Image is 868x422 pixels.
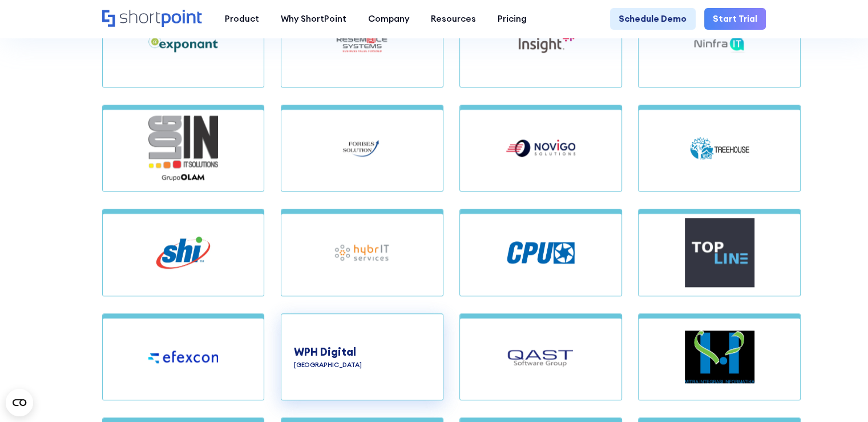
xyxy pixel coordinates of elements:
a: Pricing [487,8,538,30]
img: Qast Software Group [506,346,576,367]
div: Product [225,13,259,26]
img: CPU [506,241,576,263]
a: Start Trial [704,8,766,30]
img: Resemble Systems [327,19,397,68]
img: Mitra Integrasi Informatika [685,331,754,383]
a: Schedule Demo [610,8,695,30]
h4: WPH Digital [294,344,430,360]
a: Resources [420,8,487,30]
a: Product [214,8,270,30]
div: Resources [431,13,476,26]
img: hybrIT Services [327,237,397,268]
img: Ninfra IT Solutions [685,9,754,79]
a: Why ShortPoint [270,8,357,30]
img: TreeHouse Consultancy [685,137,754,160]
button: Open CMP widget [6,389,33,416]
iframe: Chat Widget [811,367,868,422]
a: Company [357,8,420,30]
img: Login IT Solutions [148,116,218,181]
p: [GEOGRAPHIC_DATA] [294,360,430,370]
div: Pricing [498,13,527,26]
img: SHI [148,235,218,270]
a: Home [102,10,203,29]
img: Novigo Solutions [506,140,576,157]
img: Topline [685,218,754,288]
div: Company [368,13,409,26]
img: Efexcon [148,351,218,363]
img: Exponant [148,35,218,53]
img: Insight [506,23,576,64]
img: Forbes Solution [327,140,397,157]
div: Why ShortPoint [281,13,346,26]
